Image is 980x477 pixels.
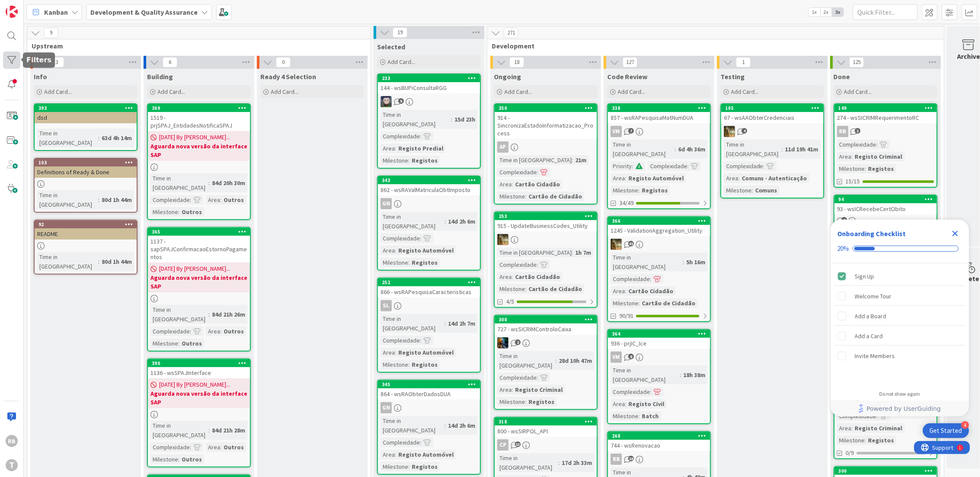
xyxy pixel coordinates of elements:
div: Checklist items [831,263,969,385]
span: : [408,156,410,165]
div: 28d 10h 47m [557,356,594,365]
span: : [408,360,410,369]
span: : [445,319,446,328]
div: Time in [GEOGRAPHIC_DATA] [381,212,445,231]
b: Development & Quality Assurance [90,8,198,16]
div: Milestone [151,339,178,348]
div: 252866 - wsRAPesquisaCaracteristicas [378,279,480,298]
div: Milestone [837,164,865,173]
div: VM [611,126,622,137]
a: 149274 - wsSICRIMRequerimentoRCRBComplexidade:Area:Registo CriminalMilestone:Registos15/15 [834,103,938,188]
div: 345 [378,381,480,388]
span: : [675,144,676,154]
img: JC [497,337,509,349]
div: Welcome Tour is incomplete. [834,287,966,306]
img: JC [611,239,622,250]
div: Time in [GEOGRAPHIC_DATA] [151,305,208,324]
span: : [178,339,179,348]
span: Add Card... [504,88,532,96]
div: Time in [GEOGRAPHIC_DATA] [611,253,683,272]
div: Registo Automóvel [396,246,456,255]
div: 63d 4h 14m [99,133,134,143]
div: 364 [608,330,710,338]
div: 15d 23h [452,115,477,124]
span: 7 [628,128,634,134]
div: 20% [838,245,849,253]
span: : [395,144,396,153]
div: GN [378,198,480,209]
div: 3901136 - wsSPAJInterface [148,359,250,378]
div: Comuns - Autenticação [740,173,810,183]
div: 253 [495,212,597,220]
div: Cartão de Cidadão [526,284,584,294]
span: : [687,161,689,171]
span: 5 [398,98,404,104]
div: 365 [152,229,250,235]
div: 144 - wsBUPiConsultaRGG [378,82,480,93]
div: Complexidade [381,131,420,141]
span: : [537,167,538,177]
div: Complexidade [497,167,537,177]
span: : [738,173,740,183]
div: Cartão Cidadão [626,286,676,296]
span: Add Card... [844,88,872,96]
div: 369 [152,105,250,111]
a: 10567 - wsAAObterCredenciaisJCTime in [GEOGRAPHIC_DATA]:11d 19h 41mComplexidade:Area:Comuns - Aut... [721,103,824,198]
div: VM [611,352,622,363]
div: 365 [148,228,250,236]
span: : [98,195,99,205]
span: : [752,186,753,195]
div: 857 - wsRAPesquisaMatNumDUA [608,112,710,123]
span: : [782,144,783,154]
div: 149274 - wsSICRIMRequerimentoRC [835,104,937,123]
div: Area [206,195,220,205]
div: JC [721,126,823,137]
div: Area [206,327,220,336]
div: VM [608,352,710,363]
div: Cartão de Cidadão [640,298,698,308]
div: Time in [GEOGRAPHIC_DATA] [611,365,680,384]
div: 103 [38,160,137,166]
span: 4/5 [506,297,514,306]
div: Outros [179,207,204,217]
div: 93 - wsICRecebeCertObito [835,203,937,214]
input: Quick Filter... [853,4,918,20]
div: Area [497,272,512,282]
div: 3651137 - sapSPAJConfirmacaoEstornoPagamentos [148,228,250,263]
div: 253915 - UpdateBusinessCodes_Utility [495,212,597,231]
div: RB [837,126,849,137]
div: 92 [38,221,137,227]
a: 3901136 - wsSPAJInterface[DATE] By [PERSON_NAME]...Aguarda nova versão da interface SAPTime in [G... [147,359,251,467]
img: Visit kanbanzone.com [6,6,18,18]
div: Sign Up [855,271,874,282]
span: : [625,173,626,183]
span: 4 [842,217,847,223]
span: : [208,178,210,188]
div: Add a Card is incomplete. [834,327,966,346]
span: : [178,207,179,217]
div: 92README [35,221,137,240]
span: : [395,246,396,255]
div: Registo Criminal [853,152,905,161]
div: 343862 - wsRAValMatriculaObtImposto [378,176,480,195]
span: Add Card... [388,58,415,66]
div: Time in [GEOGRAPHIC_DATA] [497,155,572,165]
div: SL [381,300,392,311]
div: Close Checklist [948,227,962,240]
div: 233 [378,74,480,82]
div: 345864 - wsRAObterDadosDUA [378,381,480,400]
div: 915 - UpdateBusinessCodes_Utility [495,220,597,231]
div: Area [381,246,395,255]
div: Registos [410,360,440,369]
div: 105 [725,105,823,111]
span: 2 [515,339,521,345]
div: 366 [608,217,710,225]
div: 149 [835,104,937,112]
div: 1 [45,3,47,10]
div: AP [497,141,509,153]
div: 84d 20h 30m [210,178,247,188]
div: 14d 2h 7m [446,319,477,328]
div: 94 [839,196,937,202]
span: : [852,152,853,161]
div: Registos [410,258,440,267]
